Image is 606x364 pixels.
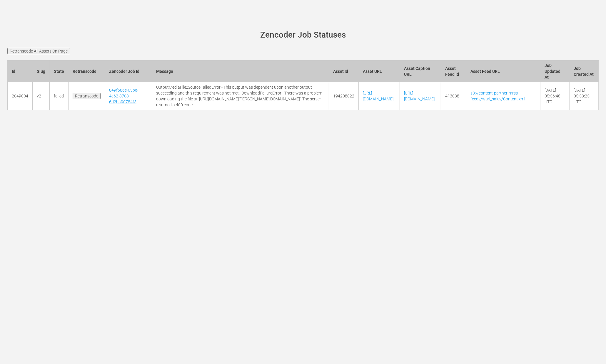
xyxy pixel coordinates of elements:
td: 2049804 [8,82,33,110]
a: s3://content-partner-mrss-feeds/wurl_sales/Content.xml [470,91,525,101]
th: Zencoder Job Id [105,60,152,82]
th: State [50,60,69,82]
td: OutputMediaFile::SourceFailedError - This output was dependent upon another output succeeding and... [152,82,329,110]
input: Retranscode All Assets On Page [7,48,70,54]
td: [DATE] 05:53:25 UTC [569,82,598,110]
th: Asset Caption URL [400,60,441,82]
td: 413038 [441,82,466,110]
td: [DATE] 05:56:48 UTC [540,82,569,110]
th: Slug [33,60,50,82]
th: Job Created At [569,60,598,82]
h1: Zencoder Job Statuses [16,31,590,40]
td: 194208822 [329,82,359,110]
th: Retranscode [69,60,105,82]
a: [URL][DOMAIN_NAME] [363,91,393,101]
a: 849f686e-03be-4c62-8708-6d2ba90784f3 [109,88,138,104]
td: v2 [33,82,50,110]
th: Job Updated At [540,60,569,82]
th: Asset Feed URL [466,60,540,82]
td: failed [50,82,69,110]
th: Message [152,60,329,82]
th: Asset Id [329,60,359,82]
th: Id [8,60,33,82]
a: [URL][DOMAIN_NAME] [404,91,435,101]
th: Asset URL [359,60,400,82]
input: Retranscode [73,93,101,99]
th: Asset Feed Id [441,60,466,82]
